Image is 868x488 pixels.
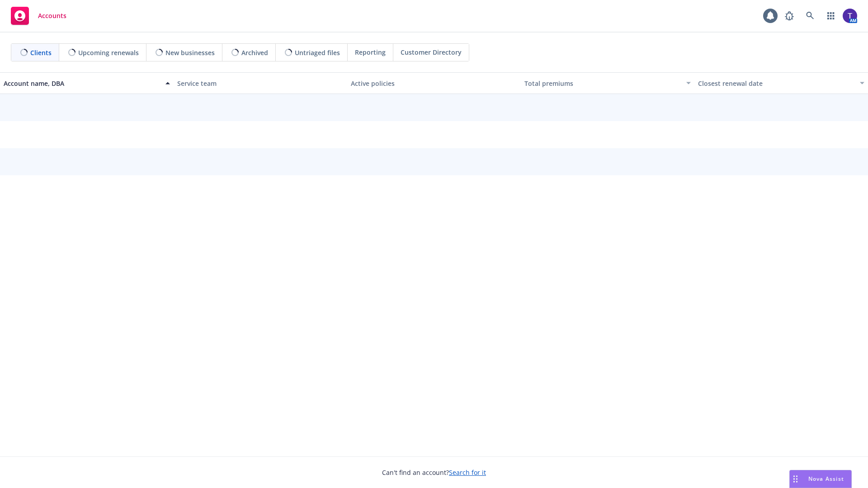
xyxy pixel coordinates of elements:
button: Total premiums [521,72,694,94]
button: Closest renewal date [694,72,868,94]
div: Total premiums [524,79,681,88]
div: Closest renewal date [698,79,854,88]
span: New businesses [165,48,215,57]
a: Switch app [822,7,840,25]
span: Reporting [355,47,386,57]
a: Report a Bug [780,7,798,25]
button: Active policies [347,72,521,94]
a: Search [801,7,819,25]
a: Accounts [7,3,70,28]
span: Customer Directory [401,47,462,57]
span: Archived [241,48,268,57]
button: Service team [174,72,347,94]
a: Search for it [449,468,486,477]
div: Service team [177,79,344,88]
div: Drag to move [790,470,801,488]
span: Accounts [38,12,66,19]
span: Untriaged files [295,48,340,57]
div: Active policies [351,79,517,88]
img: photo [843,9,857,23]
span: Can't find an account? [382,468,486,477]
span: Upcoming renewals [78,48,139,57]
button: Nova Assist [789,470,852,488]
span: Nova Assist [808,475,844,483]
span: Clients [30,48,52,57]
div: Account name, DBA [4,79,160,88]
